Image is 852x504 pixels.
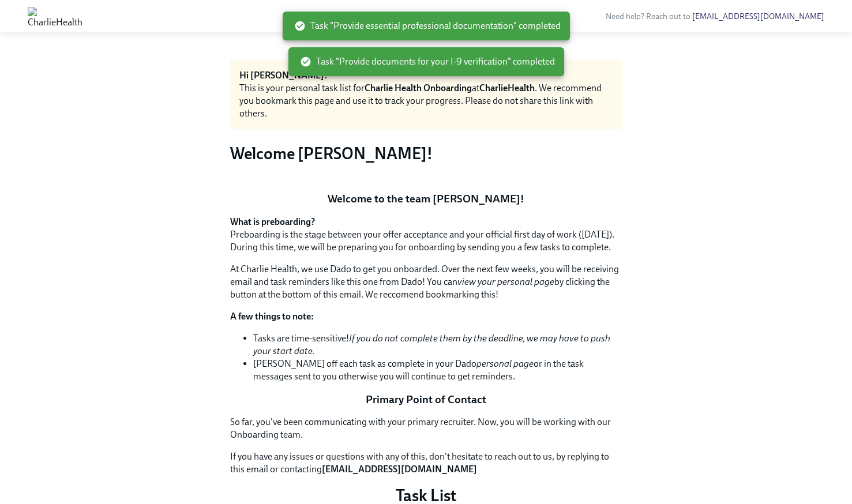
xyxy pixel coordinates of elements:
[253,333,610,356] em: If you do not complete them by the deadline, we may have to push your start date.
[230,450,622,476] p: If you have any issues or questions with any of this, don't hesitate to reach out to us, by reply...
[253,358,622,383] li: [PERSON_NAME] off each task as complete in your Dado or in the task messages sent to you otherwis...
[239,82,613,120] div: This is your personal task list for at . We recommend you bookmark this page and use it to track ...
[239,70,328,81] strong: Hi [PERSON_NAME]!
[322,464,477,475] strong: [EMAIL_ADDRESS][DOMAIN_NAME]
[230,311,314,322] strong: A few things to note:
[328,192,524,205] strong: Welcome to the team [PERSON_NAME]!
[365,82,472,93] strong: Charlie Health Onboarding
[230,263,622,301] p: At Charlie Health, we use Dado to get you onboarded. Over the next few weeks, you will be receivi...
[294,20,561,32] span: Task "Provide essential professional documentation" completed
[692,12,824,21] a: [EMAIL_ADDRESS][DOMAIN_NAME]
[230,216,315,227] strong: What is preboarding?
[230,216,622,254] p: Preboarding is the stage between your offer acceptance and your official first day of work ([DATE...
[230,143,622,164] h3: Welcome [PERSON_NAME]!
[230,416,622,441] p: So far, you've been communicating with your primary recruiter. Now, you will be working with our ...
[300,55,555,68] span: Task "Provide documents for your I-9 verification" completed
[476,358,534,369] em: personal page
[28,7,82,25] img: CharlieHealth
[230,392,622,407] p: Primary Point of Contact
[606,12,824,21] span: Need help? Reach out to
[479,82,535,93] strong: CharlieHealth
[457,276,554,287] em: view your personal page
[253,332,622,358] li: Tasks are time-sensitive!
